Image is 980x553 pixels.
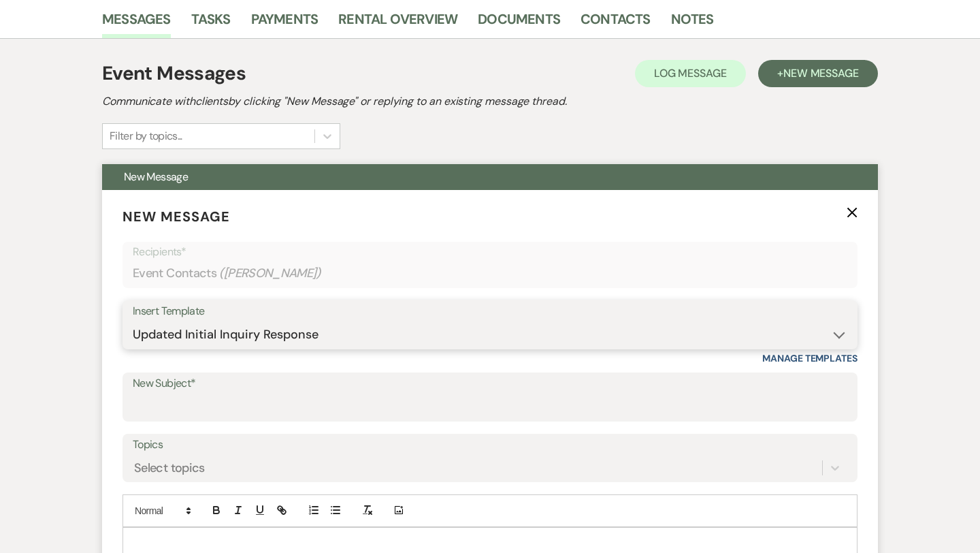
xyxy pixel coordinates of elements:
span: Log Message [654,66,727,80]
div: Insert Template [133,302,847,321]
button: +New Message [758,60,878,87]
a: Contacts [581,8,651,38]
label: Topics [133,435,847,455]
a: Notes [671,8,714,38]
a: Messages [102,8,171,38]
h2: Communicate with clients by clicking "New Message" or replying to an existing message thread. [102,93,878,110]
button: Log Message [635,60,746,87]
a: Tasks [191,8,231,38]
div: Event Contacts [133,260,847,287]
h1: Event Messages [102,59,246,88]
a: Documents [478,8,560,38]
a: Rental Overview [338,8,457,38]
p: Recipients* [133,243,847,261]
div: Select topics [134,458,205,477]
div: Filter by topics... [110,128,182,144]
span: ( [PERSON_NAME] ) [219,264,321,283]
a: Manage Templates [762,352,857,364]
a: Payments [251,8,318,38]
span: New Message [783,66,859,80]
span: New Message [122,208,230,225]
span: New Message [124,170,188,184]
label: New Subject* [133,374,847,394]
